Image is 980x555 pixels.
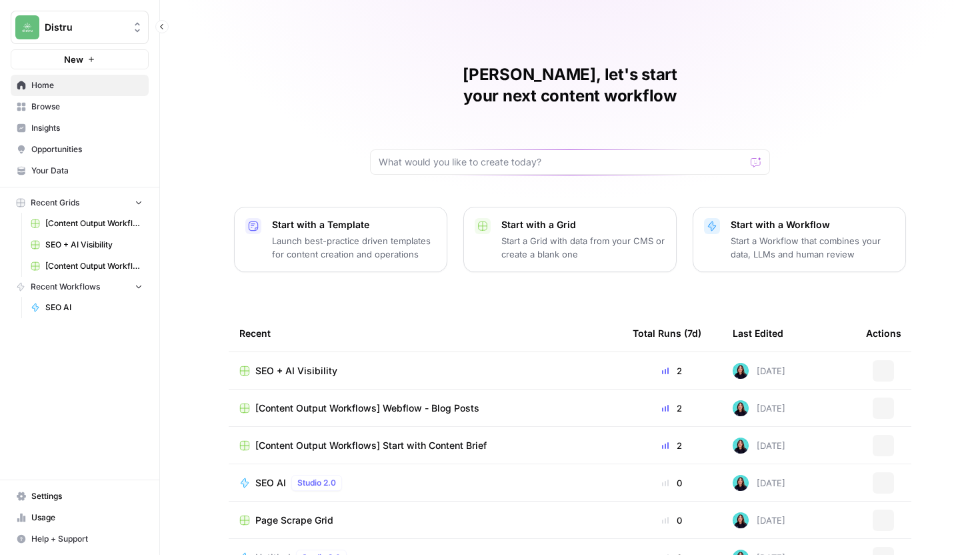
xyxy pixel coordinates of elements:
div: Actions [866,315,901,352]
p: Launch best-practice driven templates for content creation and operations [272,234,436,261]
div: 2 [633,364,711,378]
span: Studio 2.0 [297,477,336,489]
span: Help + Support [31,533,143,545]
span: Settings [31,490,143,502]
span: Page Scrape Grid [255,514,333,527]
span: Usage [31,512,143,524]
span: Recent Workflows [31,281,100,293]
a: SEO + AI Visibility [25,234,149,255]
div: 2 [633,402,711,415]
span: [Content Output Workflows] Webflow - Blog Posts [45,217,143,229]
span: SEO + AI Visibility [255,364,337,378]
a: Your Data [11,160,149,181]
a: Settings [11,486,149,507]
a: Opportunities [11,139,149,160]
span: SEO AI [45,302,143,314]
div: Recent [239,315,611,352]
a: Usage [11,507,149,528]
a: Browse [11,96,149,117]
span: [Content Output Workflows] Webflow - Blog Posts [255,402,479,415]
p: Start a Grid with data from your CMS or create a blank one [501,234,665,261]
a: [Content Output Workflows] Webflow - Blog Posts [25,213,149,234]
a: Page Scrape Grid [239,514,611,527]
p: Start with a Template [272,218,436,231]
span: New [64,53,83,66]
button: New [11,49,149,69]
a: SEO AIStudio 2.0 [239,475,611,491]
button: Recent Grids [11,193,149,213]
span: Browse [31,101,143,113]
span: Your Data [31,165,143,177]
span: Opportunities [31,143,143,155]
p: Start with a Grid [501,218,665,231]
span: SEO AI [255,476,286,490]
p: Start a Workflow that combines your data, LLMs and human review [731,234,895,261]
p: Start with a Workflow [731,218,895,231]
a: Insights [11,117,149,139]
span: SEO + AI Visibility [45,239,143,251]
span: [Content Output Workflows] Start with Content Brief [45,260,143,272]
img: jcrg0t4jfctcgxwtr4jha4uiqmre [733,475,749,491]
button: Start with a GridStart a Grid with data from your CMS or create a blank one [463,207,677,272]
div: 0 [633,514,711,527]
a: SEO AI [25,297,149,318]
div: 0 [633,476,711,490]
img: jcrg0t4jfctcgxwtr4jha4uiqmre [733,438,749,454]
div: [DATE] [733,512,785,528]
img: jcrg0t4jfctcgxwtr4jha4uiqmre [733,512,749,528]
img: jcrg0t4jfctcgxwtr4jha4uiqmre [733,400,749,416]
span: [Content Output Workflows] Start with Content Brief [255,439,487,452]
a: [Content Output Workflows] Start with Content Brief [239,439,611,452]
div: Last Edited [733,315,783,352]
div: [DATE] [733,475,785,491]
button: Recent Workflows [11,277,149,297]
a: [Content Output Workflows] Start with Content Brief [25,255,149,277]
div: [DATE] [733,363,785,379]
a: SEO + AI Visibility [239,364,611,378]
h1: [PERSON_NAME], let's start your next content workflow [370,64,770,107]
img: jcrg0t4jfctcgxwtr4jha4uiqmre [733,363,749,379]
a: [Content Output Workflows] Webflow - Blog Posts [239,402,611,415]
img: Distru Logo [15,15,39,39]
div: Total Runs (7d) [633,315,701,352]
span: Insights [31,122,143,134]
div: 2 [633,439,711,452]
div: [DATE] [733,438,785,454]
button: Help + Support [11,528,149,550]
span: Recent Grids [31,197,79,209]
span: Distru [45,21,125,34]
span: Home [31,79,143,91]
button: Workspace: Distru [11,11,149,44]
input: What would you like to create today? [379,155,745,169]
button: Start with a WorkflowStart a Workflow that combines your data, LLMs and human review [693,207,906,272]
div: [DATE] [733,400,785,416]
button: Start with a TemplateLaunch best-practice driven templates for content creation and operations [234,207,447,272]
a: Home [11,75,149,96]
